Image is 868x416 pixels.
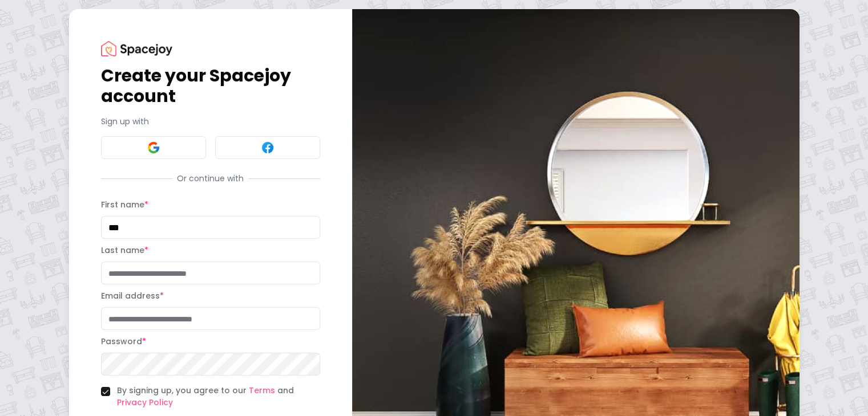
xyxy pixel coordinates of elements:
label: Last name [101,244,148,256]
span: Or continue with [172,173,248,184]
img: Spacejoy Logo [101,41,172,56]
h1: Create your Spacejoy account [101,66,320,107]
a: Terms [249,385,275,396]
img: Facebook signin [261,141,274,154]
label: By signing up, you agree to our and [117,385,320,409]
p: Sign up with [101,116,320,127]
label: Email address [101,290,164,301]
img: Google signin [147,141,160,154]
label: Password [101,336,146,347]
label: First name [101,199,148,210]
a: Privacy Policy [117,397,173,408]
